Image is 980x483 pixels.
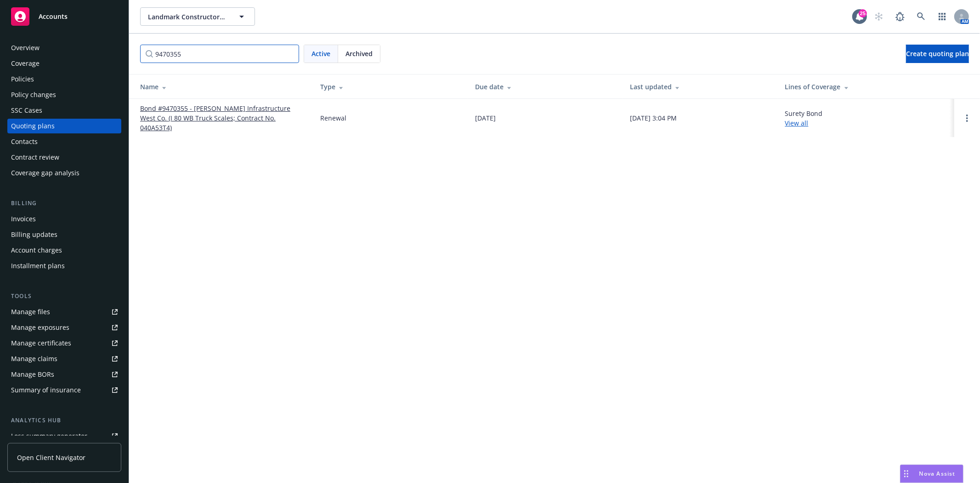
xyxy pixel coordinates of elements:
a: Billing updates [7,227,121,242]
button: Landmark Constructors, Inc. [140,7,255,26]
a: Contacts [7,134,121,149]
a: Accounts [7,4,121,29]
div: Analytics hub [7,416,121,425]
div: Billing [7,199,121,208]
a: Manage exposures [7,320,121,335]
input: Filter by keyword... [140,45,299,63]
a: Search [912,7,930,26]
a: Start snowing [870,7,888,26]
a: Account charges [7,243,121,258]
a: Installment plans [7,259,121,273]
span: Archived [346,49,373,58]
div: [DATE] [475,113,496,123]
div: Surety Bond [785,109,823,128]
div: Coverage gap analysis [11,166,79,180]
span: Nova Assist [919,470,956,477]
div: Renewal [320,113,346,123]
button: Nova Assist [900,465,963,483]
span: Accounts [39,13,68,20]
div: Coverage [11,56,40,71]
a: Manage files [7,305,121,319]
a: SSC Cases [7,103,121,118]
div: Manage files [11,305,50,319]
div: Drag to move [901,465,912,483]
div: Policies [11,72,34,86]
a: Manage BORs [7,367,121,382]
a: Report a Bug [891,7,909,26]
span: Create quoting plan [906,49,969,58]
a: Create quoting plan [906,45,969,63]
div: Contract review [11,150,59,165]
a: Switch app [933,7,952,26]
div: Policy changes [11,87,56,102]
div: Tools [7,292,121,301]
div: Due date [475,82,615,92]
a: Loss summary generator [7,429,121,443]
a: Bond #9470355 - [PERSON_NAME] Infrastructure West Co. (I 80 WB Truck Scales; Contract No. 040A53T4) [140,103,306,132]
div: Billing updates [11,227,57,242]
a: Invoices [7,212,121,226]
div: Lines of Coverage [785,82,947,92]
div: Manage exposures [11,320,69,335]
div: Name [140,82,306,92]
span: Active [312,49,330,58]
a: Coverage [7,56,121,71]
div: Manage claims [11,351,57,366]
a: Open options [962,113,973,124]
div: Overview [11,40,40,55]
div: Manage BORs [11,367,54,382]
div: Manage certificates [11,336,71,351]
span: Open Client Navigator [17,453,85,462]
div: Installment plans [11,259,65,273]
a: View all [785,119,809,127]
div: Loss summary generator [11,429,87,443]
div: Contacts [11,134,38,149]
a: Coverage gap analysis [7,166,121,180]
div: Summary of insurance [11,383,81,397]
span: Landmark Constructors, Inc. [148,12,227,22]
div: Account charges [11,243,62,258]
div: Invoices [11,212,36,226]
div: Last updated [630,82,770,92]
a: Summary of insurance [7,383,121,397]
a: Policies [7,72,121,86]
a: Manage claims [7,351,121,366]
a: Overview [7,40,121,55]
div: 25 [859,9,867,17]
div: SSC Cases [11,103,42,118]
a: Policy changes [7,87,121,102]
div: Type [320,82,460,92]
a: Contract review [7,150,121,165]
a: Quoting plans [7,119,121,133]
div: Quoting plans [11,119,55,133]
div: [DATE] 3:04 PM [630,113,677,123]
a: Manage certificates [7,336,121,351]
